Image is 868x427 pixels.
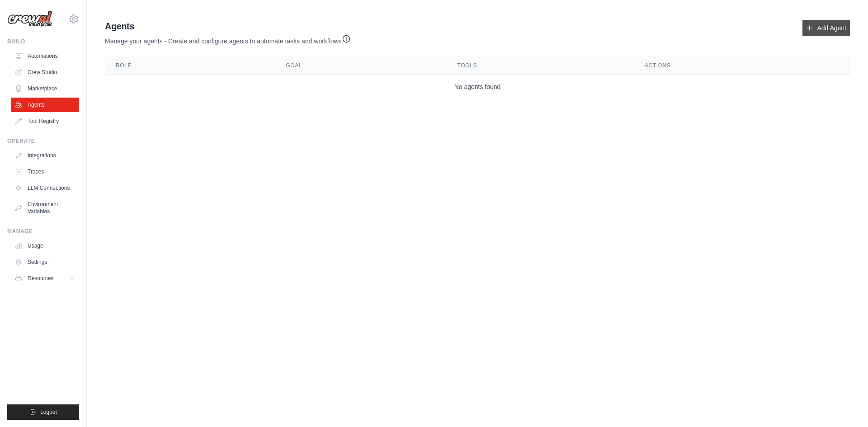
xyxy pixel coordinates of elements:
th: Tools [447,56,634,75]
a: Crew Studio [11,65,79,80]
div: Operate [7,137,79,145]
a: Automations [11,49,79,63]
th: Goal [275,56,446,75]
a: Usage [11,239,79,253]
td: No agents found [105,75,850,99]
span: Logout [40,408,57,416]
span: Resources [28,275,53,282]
div: Manage [7,228,79,235]
a: LLM Connections [11,181,79,195]
img: Logo [7,10,52,28]
button: Logout [7,404,79,420]
div: Build [7,38,79,45]
a: Integrations [11,148,79,163]
p: Manage your agents - Create and configure agents to automate tasks and workflows [105,33,351,46]
a: Traces [11,164,79,179]
a: Tool Registry [11,114,79,128]
a: Agents [11,98,79,112]
button: Resources [11,271,79,286]
h2: Agents [105,20,351,33]
a: Environment Variables [11,197,79,219]
a: Settings [11,255,79,269]
th: Role [105,56,275,75]
a: Marketplace [11,81,79,96]
th: Actions [634,56,850,75]
a: Add Agent [802,20,850,36]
